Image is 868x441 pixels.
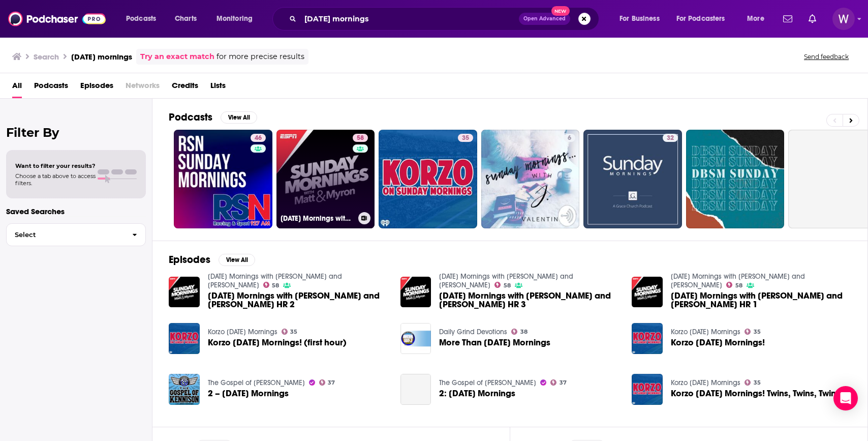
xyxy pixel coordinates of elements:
[169,374,200,405] img: 2 – Sunday Mornings
[550,379,567,386] a: 37
[6,207,146,216] p: Saved Searches
[671,389,840,398] a: Korzo on Sunday Mornings! Twins, Twins, Twins
[400,277,431,308] img: Sunday Mornings with Matt and Myron HR 3
[272,283,279,288] span: 58
[282,7,609,31] div: Search podcasts, credits, & more...
[208,272,342,289] a: Sunday Mornings with Matt and Myron
[168,11,203,27] a: Charts
[511,329,528,335] a: 38
[276,130,375,228] a: 58[DATE] Mornings with [PERSON_NAME] and [PERSON_NAME]
[754,380,761,385] span: 35
[208,291,388,309] a: Sunday Mornings with Matt and Myron HR 2
[676,12,725,26] span: For Podcasters
[439,328,507,336] a: Daily Grind Devotions
[439,338,550,347] a: More Than Sunday Mornings
[126,77,160,98] span: Networks
[523,16,566,21] span: Open Advanced
[439,338,550,347] span: More Than [DATE] Mornings
[504,283,511,288] span: 58
[71,52,132,62] h3: [DATE] mornings
[400,374,431,405] a: 2: Sunday Mornings
[208,291,388,309] span: [DATE] Mornings with [PERSON_NAME] and [PERSON_NAME] HR 2
[560,380,567,385] span: 37
[34,52,59,62] h3: Search
[140,51,214,63] a: Try an exact match
[833,386,858,410] div: Open Intercom Messenger
[801,52,852,61] button: Send feedback
[210,77,226,98] a: Lists
[263,282,280,288] a: 58
[583,130,682,228] a: 32
[15,162,96,169] span: Want to filter your results?
[300,11,519,27] input: Search podcasts, credits, & more...
[671,378,740,387] a: Korzo On Sunday Mornings
[726,282,742,288] a: 58
[12,77,22,98] a: All
[439,291,619,309] span: [DATE] Mornings with [PERSON_NAME] and [PERSON_NAME] HR 3
[208,338,347,347] span: Korzo [DATE] Mornings! (first hour)
[612,11,672,27] button: open menu
[671,338,765,347] a: Korzo on Sunday Mornings!
[6,125,146,140] h2: Filter By
[400,323,431,354] img: More Than Sunday Mornings
[7,231,124,238] span: Select
[221,111,257,124] button: View All
[216,12,253,26] span: Monitoring
[832,8,855,30] button: Show profile menu
[519,13,570,25] button: Open AdvancedNew
[832,8,855,30] img: User Profile
[169,253,210,266] h2: Episodes
[551,6,570,16] span: New
[632,277,663,308] img: Sunday Mornings with Matt and Myron HR 1
[671,328,740,336] a: Korzo On Sunday Mornings
[209,11,266,27] button: open menu
[462,133,469,143] span: 35
[219,254,255,266] button: View All
[126,12,156,26] span: Podcasts
[735,283,742,288] span: 58
[458,134,473,142] a: 35
[481,130,580,228] a: 6
[520,330,528,334] span: 38
[169,323,200,354] img: Korzo on Sunday Mornings! (first hour)
[282,329,298,335] a: 35
[357,133,364,143] span: 58
[747,12,764,26] span: More
[208,389,289,398] a: 2 – Sunday Mornings
[439,272,573,289] a: Sunday Mornings with Matt and Myron
[671,338,765,347] span: Korzo [DATE] Mornings!
[353,134,368,142] a: 58
[632,323,663,354] a: Korzo on Sunday Mornings!
[671,389,840,398] span: Korzo [DATE] Mornings! Twins, Twins, Twins
[172,77,198,98] a: Credits
[379,130,477,228] a: 35
[169,253,255,266] a: EpisodesView All
[208,328,277,336] a: Korzo On Sunday Mornings
[175,12,197,26] span: Charts
[568,133,571,143] span: 6
[169,277,200,308] img: Sunday Mornings with Matt and Myron HR 2
[8,9,106,28] img: Podchaser - Follow, Share and Rate Podcasts
[208,389,289,398] span: 2 – [DATE] Mornings
[671,272,805,289] a: Sunday Mornings with Matt and Myron
[319,379,335,386] a: 37
[632,374,663,405] img: Korzo on Sunday Mornings! Twins, Twins, Twins
[754,330,761,334] span: 35
[34,77,68,98] a: Podcasts
[169,111,212,124] h2: Podcasts
[255,133,262,143] span: 46
[169,111,257,124] a: PodcastsView All
[251,134,266,142] a: 46
[779,10,796,27] a: Show notifications dropdown
[208,378,305,387] a: The Gospel of Kennison
[328,380,335,385] span: 37
[804,10,820,27] a: Show notifications dropdown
